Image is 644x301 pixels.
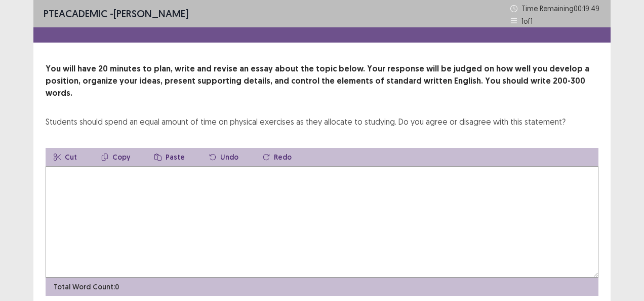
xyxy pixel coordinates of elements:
[44,6,188,21] p: - [PERSON_NAME]
[54,282,119,292] p: Total Word Count: 0
[146,148,193,166] button: Paste
[46,63,598,99] p: You will have 20 minutes to plan, write and revise an essay about the topic below. Your response ...
[255,148,300,166] button: Redo
[201,148,247,166] button: Undo
[44,7,107,20] span: PTE academic
[521,3,600,14] p: Time Remaining 00 : 19 : 49
[46,116,566,128] div: Students should spend an equal amount of time on physical exercises as they allocate to studying....
[93,148,138,166] button: Copy
[521,16,533,26] p: 1 of 1
[46,148,85,166] button: Cut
